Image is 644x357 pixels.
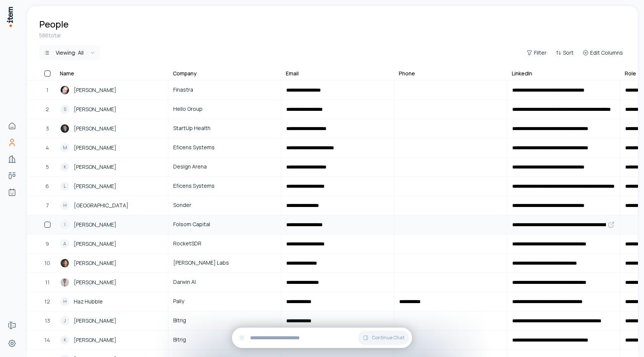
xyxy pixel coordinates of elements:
[580,47,626,58] button: Edit Columns
[74,86,116,94] span: [PERSON_NAME]
[74,317,116,325] span: [PERSON_NAME]
[74,259,116,267] span: [PERSON_NAME]
[56,254,168,272] a: Han Shu[PERSON_NAME]
[44,259,50,267] span: 10
[173,220,276,228] span: Folsom Capital
[44,336,50,344] span: 14
[46,144,49,152] span: 4
[60,278,69,287] img: Juan I. Gesino
[5,152,20,167] a: Companies
[60,70,74,77] div: Name
[39,32,626,39] div: 586 total
[399,70,415,77] div: Phone
[169,120,281,138] a: StartUp Health
[173,182,276,190] span: Eficens Systems
[5,318,20,333] a: Forms
[56,312,168,330] a: J[PERSON_NAME]
[169,196,281,215] a: Sonder
[74,278,116,287] span: [PERSON_NAME]
[6,6,14,28] img: Item Brain Logo
[173,162,276,171] span: Design Arena
[169,81,281,99] a: Finastra
[56,235,168,253] a: A[PERSON_NAME]
[56,196,168,215] a: H[GEOGRAPHIC_DATA]
[534,49,546,57] span: Filter
[169,273,281,291] a: Darwin AI
[173,316,276,325] span: Bitrig
[46,86,49,94] span: 1
[45,317,50,325] span: 13
[74,201,128,210] span: [GEOGRAPHIC_DATA]
[46,182,49,190] span: 6
[74,221,116,229] span: [PERSON_NAME]
[56,158,168,176] a: K[PERSON_NAME]
[169,100,281,118] a: Hello Group
[173,259,276,267] span: [PERSON_NAME] Labs
[552,47,577,58] button: Sort
[372,335,404,341] span: Continue Chat
[74,182,116,190] span: [PERSON_NAME]
[173,239,276,248] span: RocketSDR
[39,18,69,30] h1: People
[5,118,20,133] a: Home
[173,297,276,305] span: Pally
[173,124,276,132] span: StartUp Health
[358,331,409,345] button: Continue Chat
[5,135,20,150] a: People
[173,143,276,152] span: Eficens Systems
[232,328,412,348] div: Continue Chat
[173,70,197,77] div: Company
[169,158,281,176] a: Design Arena
[590,49,623,57] span: Edit Columns
[46,124,49,133] span: 3
[56,216,168,234] a: I[PERSON_NAME]
[56,81,168,99] a: Alexander Borsuk[PERSON_NAME]
[56,293,168,311] a: HHaz Hubble
[5,185,20,200] a: Agents
[60,201,69,210] div: H
[173,201,276,209] span: Sonder
[74,124,116,133] span: [PERSON_NAME]
[74,144,116,152] span: [PERSON_NAME]
[523,47,549,58] button: Filter
[74,297,103,306] span: Haz Hubble
[512,70,532,77] div: LinkedIn
[46,240,49,248] span: 9
[169,139,281,157] a: Eficens Systems
[286,70,299,77] div: Email
[173,86,276,94] span: Finastra
[173,105,276,113] span: Hello Group
[169,235,281,253] a: RocketSDR
[74,105,116,113] span: [PERSON_NAME]
[169,254,281,272] a: [PERSON_NAME] Labs
[44,297,50,306] span: 12
[173,336,276,344] span: Bitrig
[169,216,281,234] a: Folsom Capital
[5,336,20,351] a: Settings
[60,162,69,172] div: K
[173,278,276,286] span: Darwin AI
[169,177,281,195] a: Eficens Systems
[46,163,49,171] span: 5
[169,293,281,311] a: Pally
[74,163,116,171] span: [PERSON_NAME]
[45,278,50,287] span: 11
[56,49,84,57] div: Viewing:
[74,240,116,248] span: [PERSON_NAME]
[60,239,69,248] div: A
[56,331,168,349] a: K[PERSON_NAME]
[60,220,69,229] div: I
[60,182,69,191] div: L
[56,177,168,195] a: L[PERSON_NAME]
[46,201,49,210] span: 7
[56,120,168,138] a: Logan Plaster[PERSON_NAME]
[60,105,69,114] div: S
[60,259,69,268] img: Han Shu
[60,143,69,152] div: M
[56,273,168,291] a: Juan I. Gesino[PERSON_NAME]
[169,331,281,349] a: Bitrig
[74,336,116,344] span: [PERSON_NAME]
[60,124,69,133] img: Logan Plaster
[56,139,168,157] a: M[PERSON_NAME]
[60,316,69,325] div: J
